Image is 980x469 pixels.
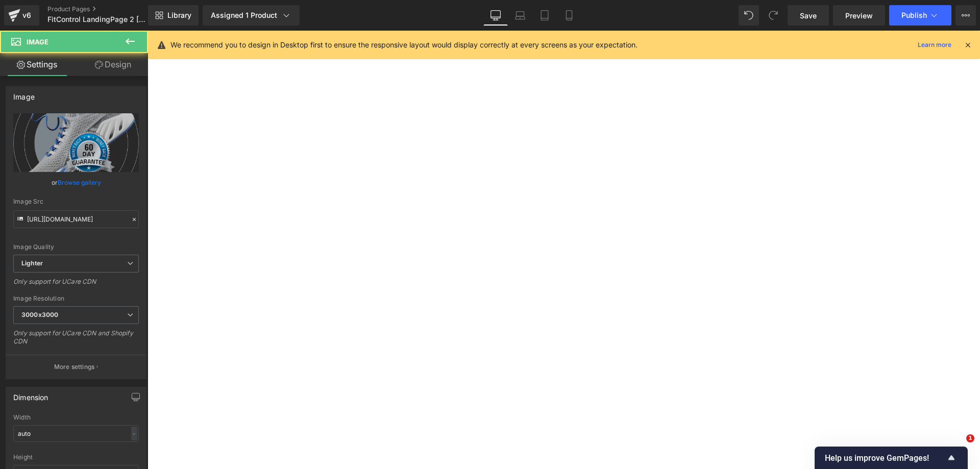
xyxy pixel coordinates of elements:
b: 3000x3000 [21,311,58,318]
p: We recommend you to design in Desktop first to ensure the responsive layout would display correct... [170,39,638,51]
span: FitControl LandingPage 2 [SHOMUGO 2025-09] [47,15,145,23]
button: Show survey - Help us improve GemPages! [825,452,958,464]
a: Learn more [914,39,955,51]
button: More settings [6,355,146,379]
span: Image [27,38,48,46]
a: Mobile [557,5,581,26]
a: v6 [4,5,39,26]
div: Only support for UCare CDN and Shopify CDN [13,329,139,352]
iframe: Intercom live chat [945,434,970,459]
a: Desktop [483,5,508,26]
div: - [131,427,137,440]
button: Undo [739,5,759,26]
button: Redo [763,5,783,26]
button: Publish [889,5,951,26]
button: More [955,5,976,26]
div: Image Quality [13,243,139,251]
span: Preview [845,10,873,21]
a: New Library [148,5,199,26]
div: Image [13,87,35,101]
span: Help us improve GemPages! [825,453,945,463]
a: Laptop [508,5,532,26]
div: Image Resolution [13,295,139,302]
div: Only support for UCare CDN [13,278,139,292]
span: Publish [901,11,927,19]
div: Dimension [13,387,48,402]
div: Image Src [13,198,139,205]
span: Save [800,10,817,21]
b: Lighter [21,259,43,267]
input: Link [13,210,139,228]
a: Preview [833,5,885,26]
p: More settings [54,362,95,372]
div: v6 [20,9,33,22]
a: Product Pages [47,5,165,13]
div: Height [13,454,139,461]
span: 1 [966,434,974,442]
span: Library [167,11,191,20]
div: Assigned 1 Product [211,10,291,20]
a: Tablet [532,5,557,26]
a: Browse gallery [58,174,101,191]
input: auto [13,425,139,442]
a: Design [76,53,150,76]
div: Width [13,414,139,421]
div: or [13,177,139,188]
